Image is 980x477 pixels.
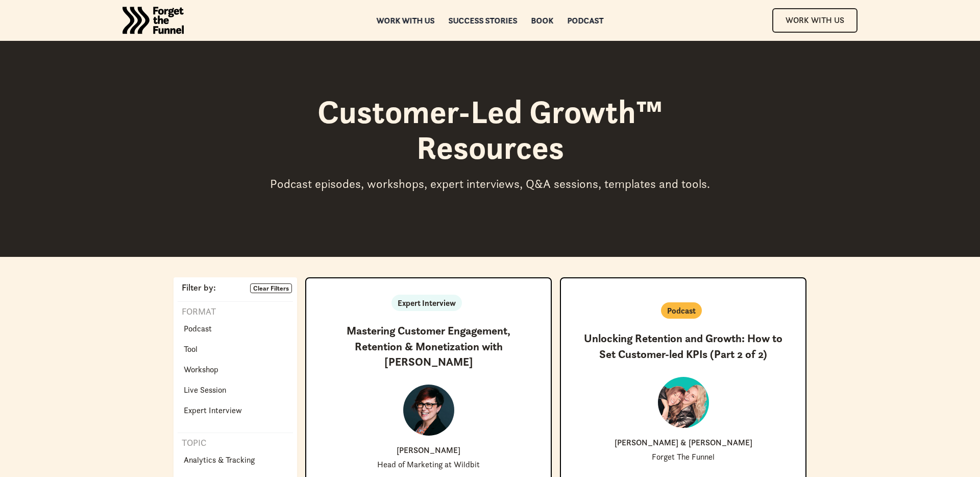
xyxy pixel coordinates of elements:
[184,322,212,335] p: Podcast
[250,283,292,294] a: Clear Filters
[377,17,435,24] a: Work with us
[178,451,261,468] a: Analytics & Tracking
[178,381,232,398] a: Live Session
[178,283,216,293] p: Filter by:
[398,297,456,309] p: Expert Interview
[184,404,242,416] p: Expert Interview
[184,343,198,355] p: Tool
[577,331,789,363] h3: Unlocking Retention and Growth: How to Set Customer-led KPIs (Part 2 of 2)
[260,176,720,192] div: Podcast episodes, workshops, expert interviews, Q&A sessions, templates and tools.
[652,452,715,461] p: Forget The Funnel
[323,323,534,370] h3: Mastering Customer Engagement, Retention & Monetization with [PERSON_NAME]
[178,437,206,449] p: Topic
[377,460,480,469] p: Head of Marketing at Wildbit
[615,438,752,446] p: [PERSON_NAME] & [PERSON_NAME]
[184,363,218,375] p: Workshop
[178,320,218,337] a: Podcast
[772,8,857,32] a: Work With Us
[397,446,460,454] p: [PERSON_NAME]
[184,454,255,466] p: Analytics & Tracking
[667,304,696,317] p: Podcast
[184,384,226,396] p: Live Session
[178,341,204,357] a: Tool
[178,402,248,418] a: Expert Interview
[178,306,216,318] p: Format
[260,94,720,166] h1: Customer-Led Growth™ Resources
[178,361,225,377] a: Workshop
[531,17,554,24] a: Book
[568,17,604,24] a: Podcast
[449,17,518,24] a: Success Stories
